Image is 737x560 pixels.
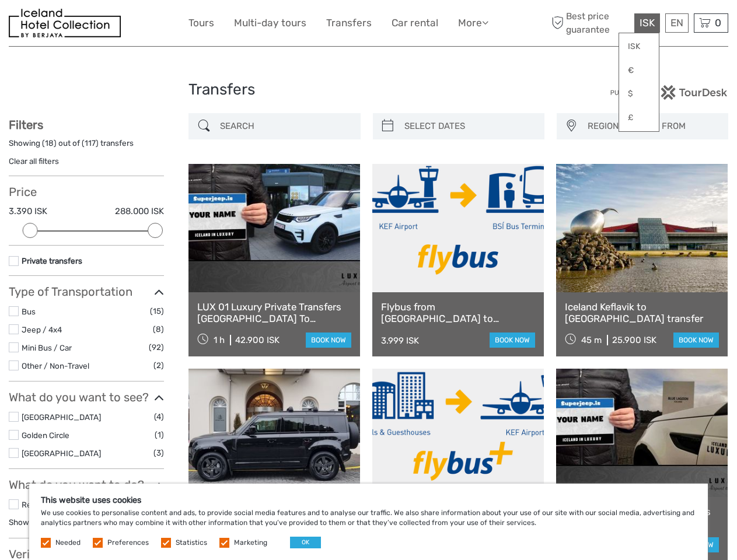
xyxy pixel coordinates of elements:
[619,107,659,128] a: £
[9,517,39,527] a: Show all
[9,205,47,218] label: 3.390 ISK
[153,323,164,336] span: (8)
[197,301,351,325] a: LUX 01 Luxury Private Transfers [GEOGRAPHIC_DATA] To [GEOGRAPHIC_DATA]
[490,332,535,348] a: book now
[154,410,164,423] span: (4)
[582,117,722,136] button: REGION / STARTS FROM
[115,205,164,218] label: 288.000 ISK
[306,332,351,348] a: book now
[381,301,535,325] a: Flybus from [GEOGRAPHIC_DATA] to [GEOGRAPHIC_DATA] BSÍ
[9,156,59,166] a: Clear all filters
[22,500,77,509] a: Relaxation/Spa
[381,335,419,346] div: 3.999 ISK
[619,60,659,81] a: €
[565,301,719,325] a: Iceland Keflavik to [GEOGRAPHIC_DATA] transfer
[22,325,62,334] a: Jeep / 4x4
[155,428,164,442] span: (1)
[214,335,225,345] span: 1 h
[235,335,280,345] div: 42.900 ISK
[326,15,372,32] a: Transfers
[612,335,656,345] div: 25.900 ISK
[673,332,719,348] a: book now
[149,341,164,354] span: (92)
[713,17,723,29] span: 0
[392,15,438,32] a: Car rental
[619,36,659,57] a: ISK
[22,430,69,440] a: Golden Circle
[153,359,164,372] span: (2)
[41,495,696,505] h5: This website uses cookies
[55,538,81,548] label: Needed
[107,538,149,548] label: Preferences
[9,390,164,404] h3: What do you want to see?
[9,9,121,37] img: 481-8f989b07-3259-4bb0-90ed-3da368179bdc_logo_small.jpg
[640,17,655,29] span: ISK
[9,118,43,132] strong: Filters
[22,361,89,370] a: Other / Non-Travel
[45,138,54,149] label: 18
[188,80,549,99] h1: Transfers
[22,449,101,458] a: [GEOGRAPHIC_DATA]
[150,304,164,318] span: (15)
[134,18,148,32] button: Open LiveChat chat widget
[9,478,164,492] h3: What do you want to do?
[234,538,267,548] label: Marketing
[619,83,659,104] a: $
[665,13,689,33] div: EN
[153,446,164,460] span: (3)
[458,15,488,32] a: More
[9,138,164,156] div: Showing ( ) out of ( ) transfers
[188,15,214,32] a: Tours
[85,138,96,149] label: 117
[400,116,539,136] input: SELECT DATES
[29,484,708,560] div: We use cookies to personalise content and ads, to provide social media features and to analyse ou...
[610,85,728,100] img: PurchaseViaTourDesk.png
[9,185,164,199] h3: Price
[176,538,207,548] label: Statistics
[16,20,132,30] p: We're away right now. Please check back later!
[22,343,72,352] a: Mini Bus / Car
[290,537,321,548] button: OK
[549,10,631,36] span: Best price guarantee
[22,412,101,422] a: [GEOGRAPHIC_DATA]
[22,307,36,316] a: Bus
[215,116,354,136] input: SEARCH
[581,335,602,345] span: 45 m
[234,15,306,32] a: Multi-day tours
[9,285,164,299] h3: Type of Transportation
[22,256,82,265] a: Private transfers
